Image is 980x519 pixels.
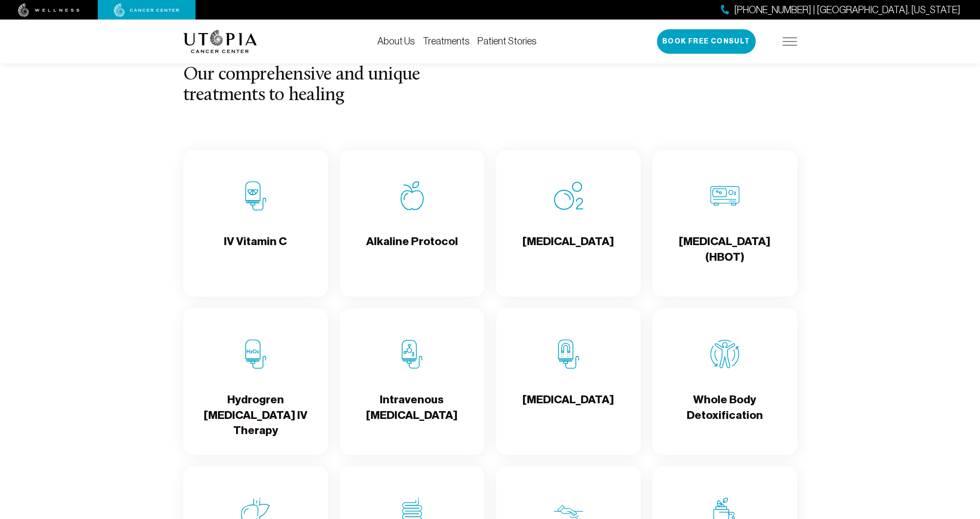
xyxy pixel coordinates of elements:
img: logo [183,30,257,53]
img: Whole Body Detoxification [710,339,740,369]
h4: [MEDICAL_DATA] (HBOT) [660,234,789,266]
a: Whole Body DetoxificationWhole Body Detoxification [653,308,797,455]
a: Chelation Therapy[MEDICAL_DATA] [496,308,641,455]
img: Chelation Therapy [554,339,583,369]
a: Intravenous Ozone TherapyIntravenous [MEDICAL_DATA] [340,308,484,455]
img: icon-hamburger [783,38,797,45]
img: IV Vitamin C [241,181,270,210]
img: Alkaline Protocol [397,181,427,210]
img: cancer center [114,3,179,17]
img: Intravenous Ozone Therapy [397,339,427,369]
img: wellness [18,3,80,17]
a: Treatments [423,36,470,46]
button: Book Free Consult [657,29,756,54]
a: [PHONE_NUMBER] | [GEOGRAPHIC_DATA], [US_STATE] [721,3,960,17]
img: Hydrogren Peroxide IV Therapy [241,339,270,369]
a: IV Vitamin CIV Vitamin C [183,150,328,296]
h4: IV Vitamin C [224,234,287,266]
a: Oxygen Therapy[MEDICAL_DATA] [496,150,641,296]
h4: Intravenous [MEDICAL_DATA] [348,392,477,424]
img: Oxygen Therapy [554,181,583,210]
h3: Our comprehensive and unique treatments to healing [183,65,440,106]
h4: Alkaline Protocol [366,234,458,266]
a: Patient Stories [478,36,537,46]
h4: [MEDICAL_DATA] [523,392,614,424]
h4: Whole Body Detoxification [660,392,789,424]
a: Hydrogren Peroxide IV TherapyHydrogren [MEDICAL_DATA] IV Therapy [183,308,328,455]
a: Hyperbaric Oxygen Therapy (HBOT)[MEDICAL_DATA] (HBOT) [653,150,797,296]
span: [PHONE_NUMBER] | [GEOGRAPHIC_DATA], [US_STATE] [734,3,960,17]
a: Alkaline ProtocolAlkaline Protocol [340,150,484,296]
h4: Hydrogren [MEDICAL_DATA] IV Therapy [191,392,320,438]
img: Hyperbaric Oxygen Therapy (HBOT) [710,181,740,210]
a: About Us [377,36,415,46]
h4: [MEDICAL_DATA] [523,234,614,266]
